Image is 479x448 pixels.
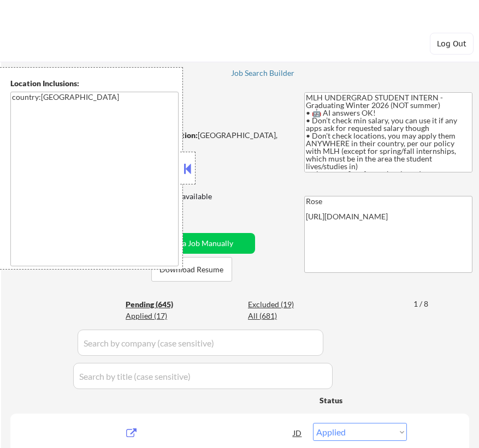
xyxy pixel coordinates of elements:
[320,390,399,410] div: Status
[231,69,295,77] div: Job Search Builder
[126,299,180,310] div: Pending (645)
[430,33,474,55] button: Log Out
[413,298,439,309] div: 1 / 8
[126,310,180,321] div: Applied (17)
[78,330,323,356] input: Search by company (case sensitive)
[73,363,333,389] input: Search by title (case sensitive)
[145,233,255,254] button: Add a Job Manually
[10,78,179,89] div: Location Inclusions:
[231,69,295,80] a: Job Search Builder
[292,423,303,443] div: JD
[248,299,303,310] div: Excluded (19)
[135,130,290,151] div: [GEOGRAPHIC_DATA], [US_STATE]
[248,310,303,321] div: All (681)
